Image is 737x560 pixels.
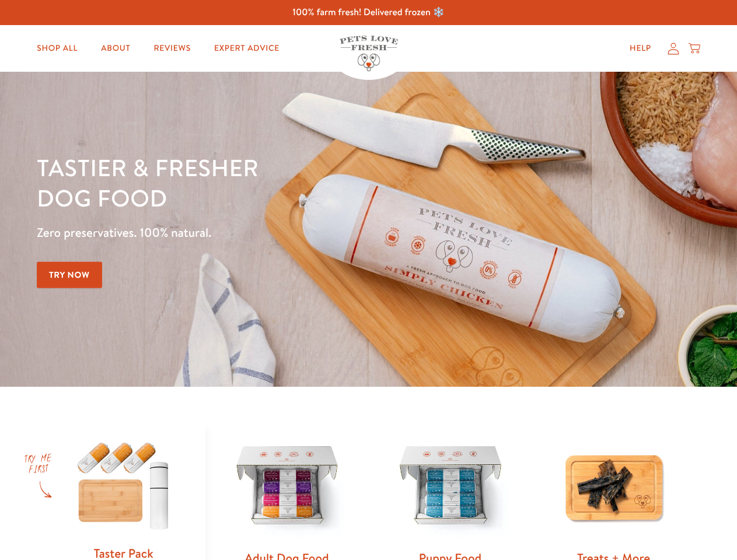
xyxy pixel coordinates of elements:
a: Expert Advice [205,37,289,60]
p: Zero preservatives. 100% natural. [37,222,479,243]
h1: Tastier & fresher dog food [37,152,479,213]
a: Try Now [37,262,102,288]
img: Pets Love Fresh [340,36,398,71]
a: Shop All [27,37,87,60]
a: Reviews [144,37,200,60]
a: About [92,37,139,60]
a: Help [620,37,661,60]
